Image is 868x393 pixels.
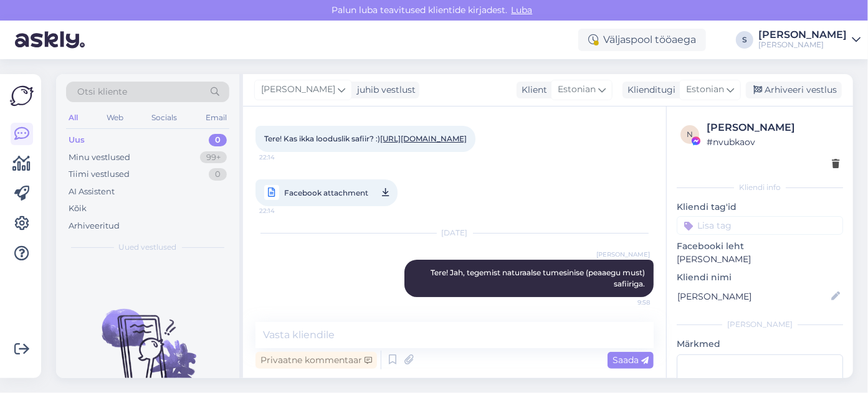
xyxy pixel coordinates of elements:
[687,130,693,139] span: n
[746,82,842,98] div: Arhiveeri vestlus
[686,83,724,97] span: Estonian
[677,182,843,193] div: Kliendi info
[578,29,706,51] div: Väljaspool tööaega
[431,268,647,288] span: Tere! Jah, tegemist naturaalse tumesinise (peaaegu must) safiiriga.
[66,110,80,126] div: All
[622,83,675,97] div: Klienditugi
[284,185,368,201] span: Facebook attachment
[677,319,843,330] div: [PERSON_NAME]
[596,250,650,259] span: [PERSON_NAME]
[209,134,227,146] div: 0
[10,84,34,108] img: Askly Logo
[677,338,843,351] p: Märkmed
[603,298,650,307] span: 9:58
[758,30,847,40] div: [PERSON_NAME]
[613,354,649,366] span: Saada
[736,31,753,49] div: S
[69,151,130,164] div: Minu vestlused
[558,83,596,97] span: Estonian
[517,83,547,97] div: Klient
[255,179,398,206] a: Facebook attachment22:14
[69,186,115,198] div: AI Assistent
[261,83,335,97] span: [PERSON_NAME]
[264,134,467,143] span: Tere! Kas ikka looduslik safiir? :)
[69,134,85,146] div: Uus
[677,253,843,266] p: [PERSON_NAME]
[508,4,537,16] span: Luba
[203,110,229,126] div: Email
[104,110,126,126] div: Web
[200,151,227,164] div: 99+
[677,271,843,284] p: Kliendi nimi
[69,220,120,232] div: Arhiveeritud
[259,153,306,162] span: 22:14
[707,120,839,135] div: [PERSON_NAME]
[677,290,829,303] input: Lisa nimi
[259,203,306,219] span: 22:14
[758,30,861,50] a: [PERSON_NAME][PERSON_NAME]
[119,242,177,253] span: Uued vestlused
[255,227,654,239] div: [DATE]
[677,216,843,235] input: Lisa tag
[69,168,130,181] div: Tiimi vestlused
[209,168,227,181] div: 0
[677,201,843,214] p: Kliendi tag'id
[149,110,179,126] div: Socials
[380,134,467,143] a: [URL][DOMAIN_NAME]
[758,40,847,50] div: [PERSON_NAME]
[255,352,377,369] div: Privaatne kommentaar
[69,202,87,215] div: Kõik
[707,135,839,149] div: # nvubkaov
[77,85,127,98] span: Otsi kliente
[677,240,843,253] p: Facebooki leht
[352,83,416,97] div: juhib vestlust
